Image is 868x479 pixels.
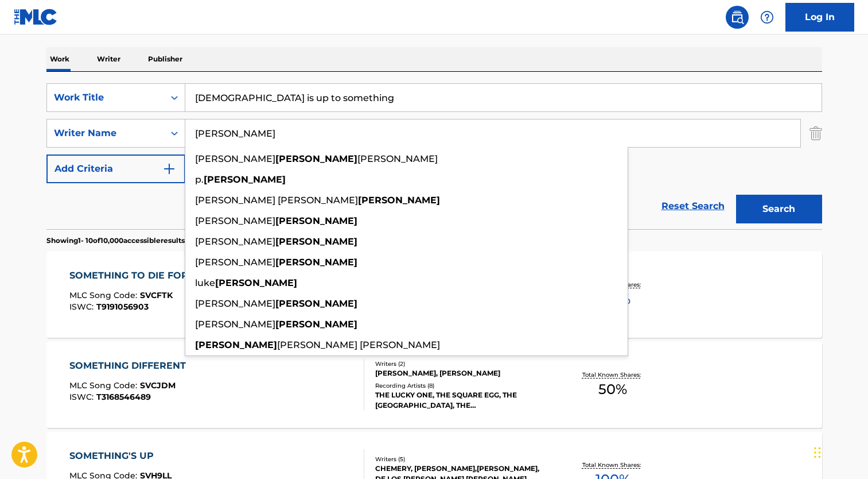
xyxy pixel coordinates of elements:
[277,339,440,350] span: [PERSON_NAME] [PERSON_NAME]
[46,83,822,229] form: Search Form
[195,257,275,268] span: [PERSON_NAME]
[785,3,854,32] a: Log In
[375,360,548,368] div: Writers ( 2 )
[195,236,275,247] span: [PERSON_NAME]
[46,235,229,246] p: Showing 1 - 10 of 10,000 accessible results (Total 23,514 )
[814,435,821,470] div: Drag
[14,9,58,25] img: MLC Logo
[357,153,438,164] span: [PERSON_NAME]
[760,10,774,24] img: help
[96,302,149,312] span: T9191056903
[215,277,297,288] strong: [PERSON_NAME]
[195,215,275,226] span: [PERSON_NAME]
[69,449,172,463] div: SOMETHING'S UP
[809,119,822,148] img: Delete Criterion
[54,126,157,140] div: Writer Name
[195,277,215,288] span: luke
[46,342,822,428] a: SOMETHING DIFFERENTMLC Song Code:SVCJDMISWC:T3168546489Writers (2)[PERSON_NAME], [PERSON_NAME]Rec...
[726,6,749,29] a: Public Search
[195,195,358,206] span: [PERSON_NAME] [PERSON_NAME]
[275,319,357,330] strong: [PERSON_NAME]
[275,257,357,268] strong: [PERSON_NAME]
[275,236,357,247] strong: [PERSON_NAME]
[375,368,548,378] div: [PERSON_NAME], [PERSON_NAME]
[375,390,548,411] div: THE LUCKY ONE, THE SQUARE EGG, THE [GEOGRAPHIC_DATA], THE [GEOGRAPHIC_DATA], THE [GEOGRAPHIC_DATA]
[358,195,440,206] strong: [PERSON_NAME]
[195,298,275,309] span: [PERSON_NAME]
[69,359,192,373] div: SOMETHING DIFFERENT
[204,174,286,185] strong: [PERSON_NAME]
[46,154,185,183] button: Add Criteria
[145,47,186,71] p: Publisher
[195,174,204,185] span: p.
[94,47,124,71] p: Writer
[140,380,176,391] span: SVCJDM
[69,290,140,300] span: MLC Song Code :
[69,269,194,283] div: SOMETHING TO DIE FOR
[582,461,644,469] p: Total Known Shares:
[162,162,176,176] img: 9d2ae6d4665cec9f34b9.svg
[375,455,548,463] div: Writers ( 5 )
[96,392,151,402] span: T3168546489
[54,91,157,105] div: Work Title
[275,215,357,226] strong: [PERSON_NAME]
[375,381,548,390] div: Recording Artists ( 8 )
[582,370,644,379] p: Total Known Shares:
[756,6,779,29] div: Help
[656,194,730,219] a: Reset Search
[275,298,357,309] strong: [PERSON_NAME]
[195,339,277,350] strong: [PERSON_NAME]
[140,290,173,300] span: SVCFTK
[69,392,96,402] span: ISWC :
[46,47,73,71] p: Work
[811,424,868,479] iframe: Chat Widget
[69,380,140,391] span: MLC Song Code :
[195,319,275,330] span: [PERSON_NAME]
[69,302,96,312] span: ISWC :
[730,10,744,24] img: search
[46,252,822,338] a: SOMETHING TO DIE FORMLC Song Code:SVCFTKISWC:T9191056903Writers (1)[PERSON_NAME]Recording Artists...
[598,379,627,400] span: 50 %
[736,195,822,223] button: Search
[195,153,275,164] span: [PERSON_NAME]
[275,153,357,164] strong: [PERSON_NAME]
